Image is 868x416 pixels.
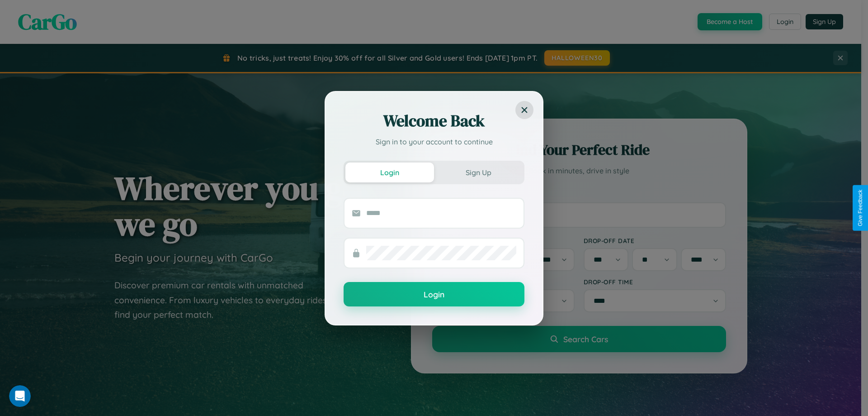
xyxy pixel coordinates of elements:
[857,190,863,226] div: Give Feedback
[345,163,434,182] button: Login
[9,385,31,407] iframe: Intercom live chat
[344,136,524,147] p: Sign in to your account to continue
[344,282,524,306] button: Login
[434,163,523,182] button: Sign Up
[344,110,524,132] h2: Welcome Back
